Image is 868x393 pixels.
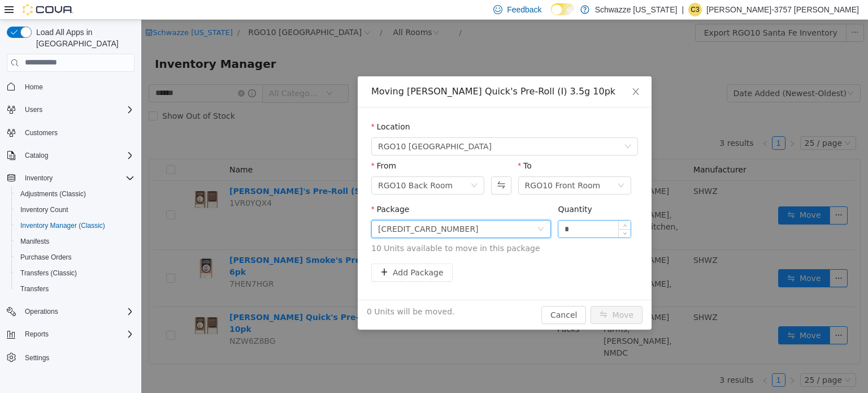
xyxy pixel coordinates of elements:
span: Load All Apps in [GEOGRAPHIC_DATA] [32,27,134,49]
span: Operations [25,307,58,316]
label: To [377,141,390,150]
span: Settings [20,350,134,364]
span: Reports [20,327,134,341]
input: Quantity [417,201,489,218]
button: Transfers [11,281,139,297]
button: Home [2,79,139,95]
button: Transfers (Classic) [11,265,139,281]
span: C3 [691,3,699,16]
span: Increase Value [478,201,489,209]
div: Moving [PERSON_NAME] Quick's Pre-Roll (I) 3.5g 10pk [230,66,497,78]
button: icon: swapMove [449,286,501,304]
a: Transfers [16,282,53,296]
button: Users [20,103,47,116]
a: Inventory Manager (Classic) [16,219,110,232]
p: Schwazze [US_STATE] [595,3,678,16]
span: 10 Units available to move in this package [230,223,497,235]
span: Users [25,105,42,114]
button: Inventory [20,171,57,185]
span: Adjustments (Classic) [16,187,134,201]
div: RGO10 Back Room [237,157,311,174]
span: Settings [25,353,49,362]
button: Adjustments (Classic) [11,186,139,202]
label: Location [230,102,269,111]
span: Feedback [507,4,541,15]
span: Manifests [20,237,49,246]
a: Purchase Orders [16,251,76,264]
button: Cancel [400,286,445,304]
a: Transfers (Classic) [16,266,81,280]
button: icon: plusAdd Package [230,244,311,262]
span: Inventory [25,174,53,183]
span: Purchase Orders [20,253,72,262]
span: Home [25,83,43,92]
span: Transfers [20,284,49,293]
button: Customers [2,124,139,141]
button: Manifests [11,234,139,249]
label: From [230,141,255,150]
span: RGO10 Santa Fe [237,118,350,135]
span: Catalog [25,151,48,160]
img: Cova [23,4,73,15]
span: Transfers (Classic) [16,266,134,280]
i: icon: down [476,162,483,170]
a: Home [20,80,47,94]
span: Decrease Value [478,209,489,218]
button: Purchase Orders [11,249,139,265]
span: Operations [20,305,134,318]
a: Adjustments (Classic) [16,187,90,201]
span: Inventory Manager (Classic) [16,219,134,232]
span: Inventory Manager (Classic) [20,221,105,230]
button: Swap [350,157,370,175]
i: icon: close [490,67,499,76]
i: icon: down [481,212,485,216]
a: Inventory Count [16,203,73,217]
button: Settings [2,349,139,365]
div: RGO10 Front Room [384,157,459,174]
button: Inventory Manager (Classic) [11,218,139,234]
button: Inventory Count [11,202,139,218]
span: Adjustments (Classic) [20,189,86,198]
span: Dark Mode [551,15,552,16]
i: icon: down [483,123,490,131]
a: Customers [20,126,62,140]
span: Purchase Orders [16,251,134,264]
span: Transfers (Classic) [20,269,77,278]
a: Manifests [16,235,54,248]
span: 0 Units will be moved. [225,286,314,298]
i: icon: up [481,204,485,208]
span: Reports [25,330,49,339]
span: Users [20,103,134,116]
button: Reports [2,326,139,342]
div: Christopher-3757 Gonzalez [688,3,702,16]
p: [PERSON_NAME]-3757 [PERSON_NAME] [706,3,859,16]
button: Reports [20,327,53,341]
label: Quantity [416,185,451,194]
button: Close [479,57,510,88]
div: 4869602247499697 [237,201,337,218]
button: Operations [2,304,139,319]
span: Home [20,80,134,94]
label: Package [230,185,268,194]
span: Transfers [16,282,134,296]
span: Manifests [16,235,134,248]
button: Inventory [2,170,139,186]
span: Catalog [20,149,134,162]
button: Catalog [20,149,53,162]
a: Settings [20,351,54,365]
button: Catalog [2,148,139,163]
span: Customers [25,128,58,137]
input: Dark Mode [551,3,575,15]
span: Inventory Count [16,203,134,217]
span: Inventory [20,171,134,185]
i: icon: down [396,206,403,214]
p: | [682,3,684,16]
button: Operations [20,305,63,318]
span: Customers [20,126,134,140]
button: Users [2,102,139,118]
span: Inventory Count [20,205,68,214]
i: icon: down [329,162,336,170]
